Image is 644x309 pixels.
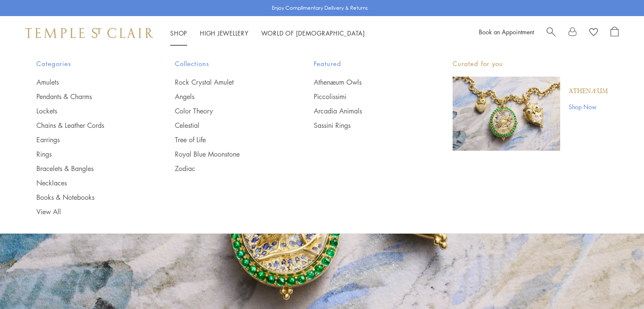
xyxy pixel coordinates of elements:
a: Pendants & Charms [36,92,141,101]
a: ShopShop [170,29,187,37]
a: Shop Now [569,102,608,111]
a: World of [DEMOGRAPHIC_DATA]World of [DEMOGRAPHIC_DATA] [261,29,365,37]
p: Curated for you [453,58,608,69]
nav: Main navigation [170,28,365,39]
a: Earrings [36,135,141,144]
a: Sassini Rings [314,121,419,130]
span: Categories [36,58,141,69]
img: Temple St. Clair [25,28,153,38]
a: Chains & Leather Cords [36,121,141,130]
iframe: Gorgias live chat messenger [602,269,636,301]
span: Featured [314,58,419,69]
a: Open Shopping Bag [611,27,619,39]
span: Collections [175,58,280,69]
a: Books & Notebooks [36,193,141,202]
a: Tree of Life [175,135,280,144]
a: View All [36,207,141,216]
a: Rock Crystal Amulet [175,77,280,87]
a: Color Theory [175,106,280,116]
a: Piccolissimi [314,92,419,101]
a: Royal Blue Moonstone [175,149,280,159]
a: Celestial [175,121,280,130]
a: Lockets [36,106,141,116]
a: Book an Appointment [479,28,534,36]
a: High JewelleryHigh Jewellery [200,29,249,37]
a: Search [547,27,556,39]
a: Amulets [36,77,141,87]
p: Enjoy Complimentary Delivery & Returns [272,4,368,12]
a: Rings [36,149,141,159]
a: Angels [175,92,280,101]
a: Arcadia Animals [314,106,419,116]
a: Necklaces [36,178,141,188]
a: View Wishlist [589,27,598,39]
a: Athenæum Owls [314,77,419,87]
a: Athenæum [569,87,608,96]
a: Zodiac [175,164,280,173]
a: Bracelets & Bangles [36,164,141,173]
